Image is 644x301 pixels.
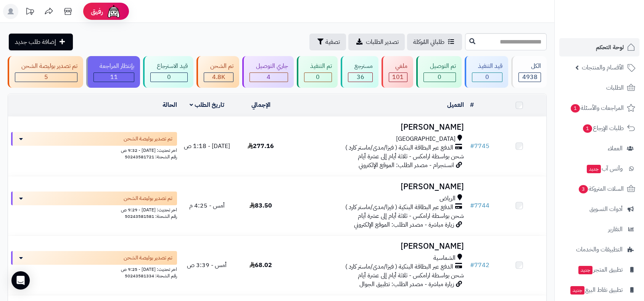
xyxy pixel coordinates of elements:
[582,123,624,134] span: طلبات الإرجاع
[447,100,464,109] a: العميل
[559,180,639,198] a: السلات المتروكة3
[345,262,453,271] span: الدفع عبر البطاقة البنكية ( فيزا/مدى/ماستر كارد )
[345,143,453,152] span: الدفع عبر البطاقة البنكية ( فيزا/مدى/ماستر كارد )
[204,73,233,82] div: 4780
[608,143,623,154] span: العملاء
[124,195,172,202] span: تم تصدير بوليصة الشحن
[11,146,177,154] div: اخر تحديث: [DATE] - 9:32 ص
[250,201,272,210] span: 83.50
[304,62,332,71] div: تم التنفيذ
[559,240,639,259] a: التطبيقات والخدمات
[586,163,623,174] span: وآتس آب
[589,204,623,214] span: أدوات التسويق
[578,185,588,193] span: 3
[608,224,623,235] span: التقارير
[11,205,177,213] div: اخر تحديث: [DATE] - 9:29 ص
[189,201,225,210] span: أمس - 4:25 م
[91,7,103,16] span: رفيق
[11,271,30,290] div: Open Intercom Messenger
[510,56,548,88] a: الكل4938
[348,73,372,82] div: 36
[267,72,270,82] span: 4
[339,56,380,88] a: مسترجع 36
[470,201,474,210] span: #
[163,100,177,109] a: الحالة
[291,123,464,132] h3: [PERSON_NAME]
[316,72,320,82] span: 0
[576,244,623,255] span: التطبيقات والخدمات
[304,73,332,82] div: 0
[570,104,580,113] span: 1
[15,62,77,71] div: تم تصدير بوليصة الشحن
[358,211,464,221] span: شحن بواسطة ارامكس - ثلاثة أيام إلى عشرة أيام
[559,79,639,97] a: الطلبات
[470,100,474,109] a: #
[470,142,474,151] span: #
[142,56,195,88] a: قيد الاسترجاع 0
[94,73,134,82] div: 11
[9,34,73,50] a: إضافة طلب جديد
[357,72,364,82] span: 36
[380,56,415,88] a: ملغي 101
[366,37,399,47] span: تصدير الطلبات
[440,194,456,203] span: الرياض
[124,254,172,262] span: تم تصدير بوليصة الشحن
[348,62,373,71] div: مسترجع
[44,72,48,82] span: 5
[587,165,601,173] span: جديد
[251,100,270,109] a: الإجمالي
[348,34,405,50] a: تصدير الطلبات
[291,242,464,251] h3: [PERSON_NAME]
[309,34,346,50] button: تصفية
[472,62,503,71] div: قيد التنفيذ
[125,153,177,160] span: رقم الشحنة: 50243581721
[570,285,623,295] span: تطبيق نقاط البيع
[106,4,121,19] img: ai-face.png
[423,62,456,71] div: تم التوصيل
[415,56,463,88] a: تم التوصيل 0
[578,183,624,194] span: السلات المتروكة
[559,119,639,137] a: طلبات الإرجاع1
[559,220,639,238] a: التقارير
[392,72,404,82] span: 101
[559,159,639,178] a: وآتس آبجديد
[15,73,77,82] div: 5
[470,261,489,270] a: #7742
[522,72,538,82] span: 4938
[110,72,118,82] span: 11
[592,14,637,31] img: logo-2.png
[470,142,489,151] a: #7745
[124,135,172,143] span: تم تصدير بوليصة الشحن
[559,261,639,279] a: تطبيق المتجرجديد
[85,56,142,88] a: بإنتظار المراجعة 11
[578,266,592,274] span: جديد
[248,142,274,151] span: 277.16
[407,34,462,50] a: طلباتي المُوكلة
[359,280,454,289] span: زيارة مباشرة - مصدر الطلب: تطبيق الجوال
[396,135,456,143] span: [GEOGRAPHIC_DATA]
[291,182,464,191] h3: [PERSON_NAME]
[125,272,177,279] span: رقم الشحنة: 50243581334
[470,261,474,270] span: #
[295,56,340,88] a: تم التنفيذ 0
[472,73,502,82] div: 0
[470,201,489,210] a: #7744
[485,72,489,82] span: 0
[187,261,227,270] span: أمس - 3:39 ص
[93,62,135,71] div: بإنتظار المراجعة
[204,62,233,71] div: تم الشحن
[354,220,454,229] span: زيارة مباشرة - مصدر الطلب: الموقع الإلكتروني
[345,203,453,212] span: الدفع عبر البطاقة البنكية ( فيزا/مدى/ماستر كارد )
[559,200,639,218] a: أدوات التسويق
[463,56,510,88] a: قيد التنفيذ 0
[358,271,464,280] span: شحن بواسطة ارامكس - ثلاثة أيام إلى عشرة أيام
[559,38,639,56] a: لوحة التحكم
[359,161,454,170] span: انستجرام - مصدر الطلب: الموقع الإلكتروني
[570,103,624,113] span: المراجعات والأسئلة
[184,142,230,151] span: [DATE] - 1:18 ص
[389,62,407,71] div: ملغي
[596,42,624,53] span: لوحة التحكم
[250,62,288,71] div: جاري التوصيل
[582,62,624,73] span: الأقسام والمنتجات
[125,213,177,220] span: رقم الشحنة: 50243581581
